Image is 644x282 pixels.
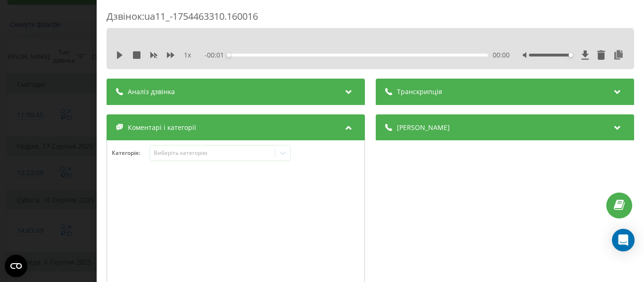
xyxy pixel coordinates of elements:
button: Open CMP widget [5,255,27,277]
span: Аналіз дзвінка [128,87,175,97]
span: Транскрипція [397,87,442,97]
div: Виберіть категорію [153,149,271,157]
div: Дзвінок : ua11_-1754463310.160016 [107,10,634,28]
span: 1 x [184,50,191,60]
span: 00:00 [493,50,510,60]
div: Accessibility label [227,53,231,57]
span: Коментарі і категорії [128,123,196,132]
h4: Категорія : [112,150,149,156]
span: - 00:01 [205,50,229,60]
span: [PERSON_NAME] [397,123,450,132]
div: Open Intercom Messenger [612,229,635,251]
div: Accessibility label [569,53,572,57]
